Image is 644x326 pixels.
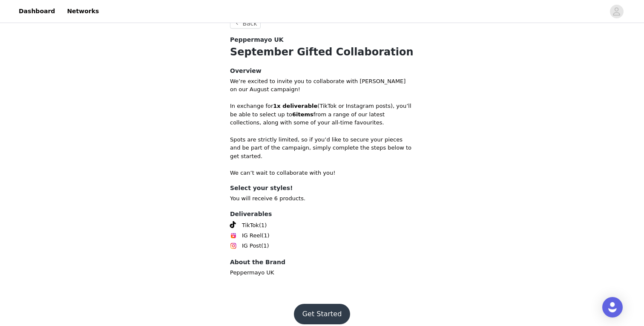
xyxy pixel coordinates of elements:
span: IG Reel [242,231,262,240]
button: Get Started [294,304,351,324]
h4: Select your styles! [230,184,414,193]
h4: About the Brand [230,258,414,267]
span: (1) [262,231,269,240]
div: avatar [612,5,621,18]
p: Peppermayo UK [230,268,414,277]
span: IG Post [242,242,261,250]
h4: Deliverables [230,210,414,219]
a: Networks [62,2,104,21]
span: (1) [261,242,269,250]
span: Peppermayo UK [230,35,284,44]
p: We can’t wait to collaborate with you! [230,169,414,177]
strong: 1x deliverable [273,103,317,109]
strong: 6 [292,111,296,118]
strong: items [296,111,313,118]
a: Dashboard [14,2,60,21]
span: TikTok [242,221,259,230]
p: We’re excited to invite you to collaborate with [PERSON_NAME] on our August campaign! [230,77,414,94]
div: Open Intercom Messenger [602,297,623,317]
span: (1) [259,221,267,230]
button: Back [230,18,261,29]
img: Instagram Icon [230,242,237,249]
p: In exchange for (TikTok or Instagram posts), you’ll be able to select up to from a range of our l... [230,102,414,127]
h4: Overview [230,66,414,75]
h1: September Gifted Collaboration [230,44,414,60]
p: You will receive 6 products. [230,194,414,203]
p: Spots are strictly limited, so if you’d like to secure your pieces and be part of the campaign, s... [230,136,414,161]
img: Instagram Reels Icon [230,232,237,239]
